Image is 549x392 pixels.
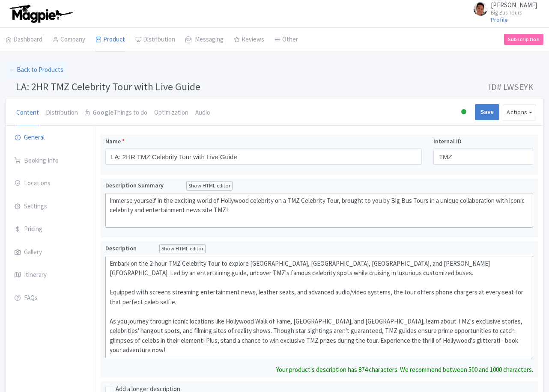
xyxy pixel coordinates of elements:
div: Show HTML editor [159,244,206,253]
span: Internal ID [433,137,462,146]
img: ww8ahpxye42srrrugrao.jpg [474,2,487,16]
a: Distribution [135,28,175,52]
img: logo-ab69f6fb50320c5b225c76a69d11143b.png [8,4,74,23]
span: ID# LWSEYK [489,78,533,95]
div: Embark on the 2-hour TMZ Celebrity Tour to explore [GEOGRAPHIC_DATA], [GEOGRAPHIC_DATA], [GEOGRAP... [110,259,529,355]
a: Itinerary [6,263,95,287]
a: ← Back to Products [6,62,67,78]
a: Distribution [46,99,78,127]
button: Actions [503,104,536,120]
a: Dashboard [6,28,42,52]
a: General [6,126,95,150]
strong: Google [92,108,113,118]
span: Description [105,244,138,252]
a: GoogleThings to do [85,99,147,127]
a: Locations [6,172,95,196]
div: Your product's description has 874 characters. We recommend between 500 and 1000 characters. [276,365,533,375]
a: Reviews [234,28,264,52]
a: Settings [6,195,95,219]
span: Name [105,137,121,146]
div: Active [459,106,468,119]
a: Optimization [154,99,188,127]
a: [PERSON_NAME] Big Bus Tours [468,2,537,15]
a: Content [16,99,39,127]
a: Subscription [504,34,543,45]
a: FAQs [6,286,95,310]
a: Profile [491,16,508,24]
a: Messaging [185,28,224,52]
a: Company [53,28,85,52]
a: Booking Info [6,149,95,173]
a: Pricing [6,217,95,241]
a: Gallery [6,241,95,264]
div: Immerse yourself in the exciting world of Hollywood celebrity on a TMZ Celebrity Tour, brought to... [110,196,529,225]
a: Audio [195,99,210,127]
small: Big Bus Tours [491,10,537,15]
div: Show HTML editor [186,181,233,190]
a: Product [95,28,125,52]
span: [PERSON_NAME] [491,1,537,9]
a: Other [274,28,298,52]
span: LA: 2HR TMZ Celebrity Tour with Live Guide [16,80,200,93]
span: Description Summary [105,181,165,190]
input: Save [475,104,500,120]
